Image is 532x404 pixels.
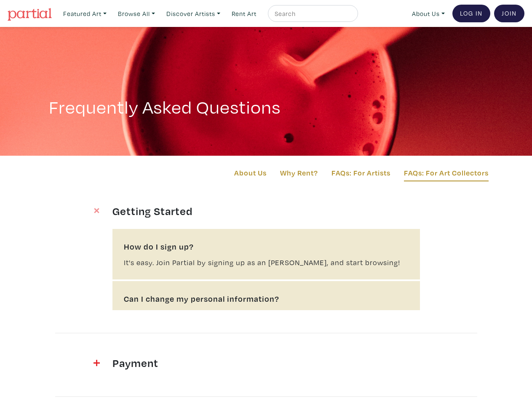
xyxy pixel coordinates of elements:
[452,5,490,22] a: Log In
[404,167,489,181] a: FAQs: For Art Collectors
[92,206,101,215] img: plus.svg
[163,5,224,22] a: Discover Artists
[408,5,449,22] a: About Us
[124,310,379,319] span: Yes, you may do so anytime by logging into your Dashboard > Settings.
[112,204,420,218] h4: Getting Started
[124,292,409,305] b: Can I change my personal information?
[112,356,420,369] h4: Payment
[228,5,260,22] a: Rent Art
[280,167,318,178] a: Why Rent?
[124,258,400,267] span: It's easy. Join Partial by signing up as an [PERSON_NAME], and start browsing!
[494,5,524,22] a: Join
[114,5,159,22] a: Browse All
[59,5,110,22] a: Featured Art
[94,360,100,366] img: plus.svg
[124,240,409,253] b: How do I sign up?
[49,72,484,118] h1: Frequently Asked Questions
[274,8,350,19] input: Search
[234,167,267,178] a: About Us
[331,167,390,178] a: FAQs: For Artists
